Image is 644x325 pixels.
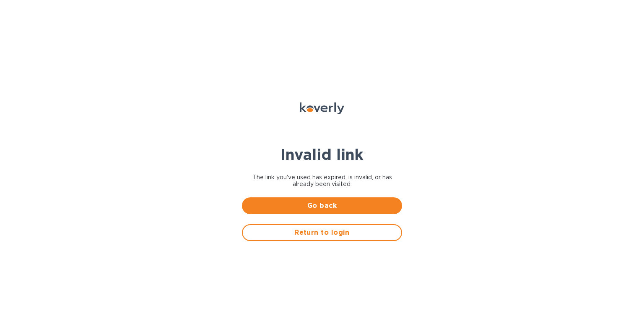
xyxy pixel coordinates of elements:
span: Return to login [249,228,395,238]
img: Koverly [300,102,344,114]
button: Go back [242,197,402,214]
b: Invalid link [280,145,364,164]
span: Go back [249,201,395,211]
span: The link you've used has expired, is invalid, or has already been visited. [242,174,402,187]
button: Return to login [242,224,402,241]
